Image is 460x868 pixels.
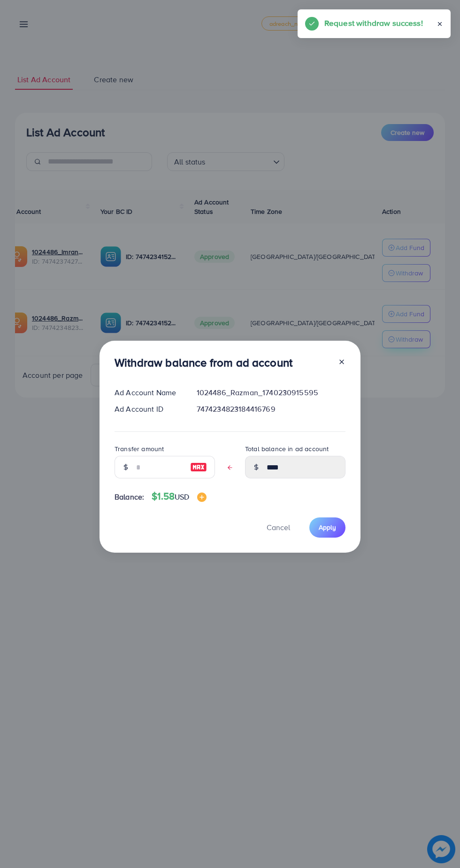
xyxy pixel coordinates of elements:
[189,404,353,414] div: 7474234823184416769
[324,17,423,29] h5: Request withdraw success!
[197,493,207,502] img: image
[107,387,189,398] div: Ad Account Name
[309,517,345,538] button: Apply
[245,444,329,454] label: Total balance in ad account
[189,387,353,398] div: 1024486_Razman_1740230915595
[115,356,292,369] h3: Withdraw balance from ad account
[152,491,206,502] h4: $1.58
[267,522,290,532] span: Cancel
[115,492,144,502] span: Balance:
[319,523,336,532] span: Apply
[175,492,189,502] span: USD
[190,461,207,473] img: image
[107,404,189,414] div: Ad Account ID
[255,517,302,538] button: Cancel
[115,444,164,454] label: Transfer amount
